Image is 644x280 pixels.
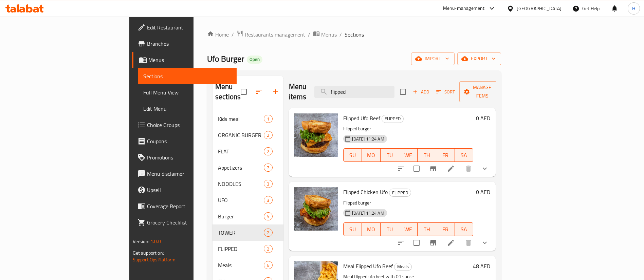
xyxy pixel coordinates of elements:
span: 2 [264,132,272,138]
span: Grocery Checklist [147,218,232,227]
a: Menus [132,52,237,68]
button: TU [381,148,399,162]
a: Coupons [132,133,237,149]
button: Manage items [459,81,505,102]
span: Full Menu View [143,88,232,96]
span: Select all sections [237,85,251,99]
button: SA [455,148,474,162]
span: Coverage Report [147,202,232,210]
span: Kids meal [218,115,264,123]
p: Flipped burger [343,125,474,133]
span: MO [365,150,378,160]
button: export [457,52,501,65]
li: / [308,30,310,39]
div: items [264,164,272,172]
a: Sections [138,68,237,84]
span: 2 [264,148,272,155]
span: WE [402,224,415,234]
h6: 48 AED [473,261,490,271]
span: Upsell [147,186,232,194]
a: Upsell [132,182,237,198]
a: Edit menu item [447,239,455,247]
button: Add [410,87,432,97]
button: import [411,52,455,65]
span: SU [346,224,360,234]
span: Manage items [465,83,499,100]
span: 3 [264,181,272,187]
span: Meal Flipped Ufo Beef [343,261,393,271]
a: Edit menu item [447,165,455,173]
span: ORGANIC BURGER [218,131,264,139]
a: Full Menu View [138,84,237,101]
p: Flipped burger [343,199,474,207]
div: items [264,196,272,204]
span: SA [458,150,471,160]
span: Edit Restaurant [147,23,232,31]
span: Flipped Chicken Ufo [343,187,388,197]
button: TH [418,222,436,236]
a: Choice Groups [132,117,237,133]
span: Branches [147,40,232,48]
h6: 0 AED [476,113,490,123]
span: SA [458,224,471,234]
button: delete [460,160,477,177]
span: 3 [264,197,272,203]
button: WE [399,148,418,162]
span: 2 [264,246,272,252]
button: TH [418,148,436,162]
button: show more [477,160,493,177]
input: search [314,86,394,98]
span: Promotions [147,153,232,161]
span: Sort items [432,87,459,97]
a: Menus [313,30,337,39]
nav: breadcrumb [207,30,501,39]
span: Burger [218,212,264,220]
div: FLIPPED [382,115,404,123]
button: show more [477,235,493,251]
span: Choice Groups [147,121,232,129]
a: Branches [132,36,237,52]
span: NOODLES [218,180,264,188]
span: MO [365,224,378,234]
span: 5 [264,213,272,220]
span: [DATE] 11:24 AM [349,136,387,142]
span: 6 [264,262,272,268]
img: Flipped Chicken Ufo [294,187,338,231]
div: Kids meal1 [213,111,283,127]
button: Sort [435,87,457,97]
h2: Menu items [289,82,307,102]
span: FR [439,224,452,234]
span: 1 [264,116,272,122]
a: Menu disclaimer [132,166,237,182]
div: NOODLES3 [213,176,283,192]
span: 1.0.0 [150,237,161,246]
span: Get support on: [133,249,164,257]
div: items [264,180,272,188]
span: Menu disclaimer [147,170,232,178]
span: Meals [394,263,411,271]
button: FR [436,222,455,236]
span: UFO [218,196,264,204]
span: TU [383,150,397,160]
span: Restaurants management [245,30,305,39]
span: export [463,55,496,63]
button: sort-choices [393,160,409,177]
a: Support.OpsPlatform [133,255,176,264]
span: TH [420,150,434,160]
button: sort-choices [393,235,409,251]
span: [DATE] 11:24 AM [349,210,387,216]
svg: Show Choices [481,239,489,247]
a: Edit Restaurant [132,19,237,36]
span: FLAT [218,147,264,155]
span: Sort [436,88,455,96]
a: Coverage Report [132,198,237,214]
span: Menus [148,56,232,64]
svg: Show Choices [481,165,489,173]
span: Edit Menu [143,105,232,113]
span: import [417,55,449,63]
span: Menus [321,30,337,39]
button: FR [436,148,455,162]
span: Add [412,88,430,96]
div: Meals [394,263,412,271]
div: TOWER2 [213,224,283,241]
